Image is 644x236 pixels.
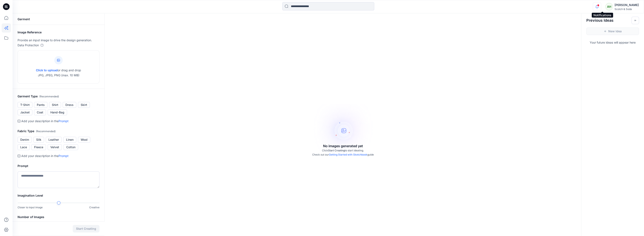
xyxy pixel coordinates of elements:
[78,102,90,108] button: Skirt
[39,95,59,98] span: ( Recommended )
[49,102,61,108] button: Shirt
[78,137,90,143] button: Wool
[323,143,363,148] p: No images generated yet
[18,102,32,108] button: T-Shirt
[34,102,47,108] button: Pants
[63,137,76,143] button: Linen
[605,3,613,10] div: AH
[586,18,613,23] h2: Previous Ideas
[18,193,99,198] h2: Imagination Level
[18,129,99,134] h2: Fabric Type
[48,109,67,115] button: Hand-Bag
[63,102,76,108] button: Dress
[18,205,43,210] p: Closer to input image
[18,137,32,143] button: Denim
[36,130,56,133] span: ( Recommended )
[48,144,62,150] button: Velvet
[18,144,30,150] button: Lace
[64,144,78,150] button: Cotton
[18,109,32,115] button: Jacket
[18,30,99,35] h2: Image Reference
[18,163,99,168] h2: Prompt
[34,109,46,115] button: Coat
[21,119,69,124] p: Add your description in the
[615,8,639,11] div: Scotch & Soda
[615,3,639,8] div: [PERSON_NAME]
[312,148,374,157] p: Click to start ideating. Check out our guide
[31,144,46,150] button: Fleece
[33,137,44,143] button: Silk
[59,154,69,158] a: Prompt
[18,215,99,220] h2: Number of Images
[18,43,39,48] p: Data Protection
[36,68,58,72] span: Click to upload
[59,119,69,123] a: Prompt
[329,153,367,156] a: Getting Started with Sketchbook
[631,17,639,24] button: Toggle idea bar
[46,137,62,143] button: Leather
[18,94,99,99] h2: Garment Type
[89,205,99,210] p: Creative
[581,38,644,45] p: Your future ideas will appear here
[36,68,81,78] p: or drag and drop JPG, JPEG, PNG (max. 10 MB)
[328,149,345,152] span: Start Creating
[18,38,99,43] p: Provide an input image to drive the design generation.
[21,153,69,158] p: Add your description in the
